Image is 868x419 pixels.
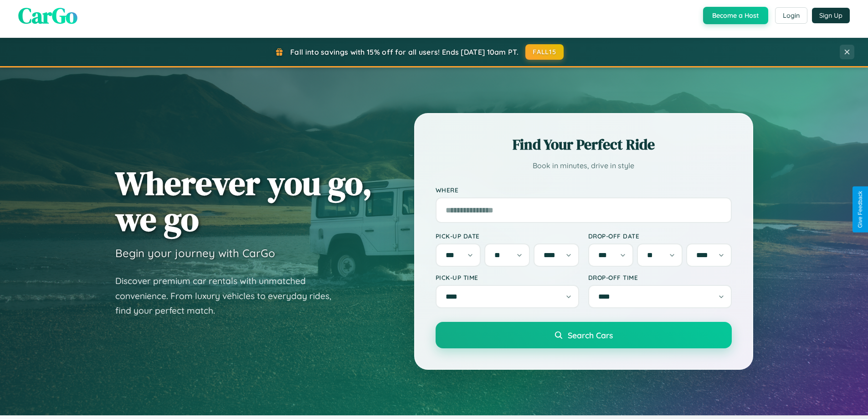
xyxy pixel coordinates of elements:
span: CarGo [18,0,77,31]
h1: Wherever you go, we go [115,165,372,237]
button: Sign Up [812,8,850,23]
button: FALL15 [525,44,564,60]
button: Search Cars [436,322,732,348]
button: Login [775,7,807,24]
p: Discover premium car rentals with unmatched convenience. From luxury vehicles to everyday rides, ... [115,274,343,318]
span: Fall into savings with 15% off for all users! Ends [DATE] 10am PT. [290,47,519,57]
button: Become a Host [703,7,768,24]
label: Drop-off Time [588,274,732,281]
h2: Find Your Perfect Ride [436,134,732,155]
h3: Begin your journey with CarGo [115,246,275,260]
p: Book in minutes, drive in style [436,159,732,172]
label: Where [436,186,732,194]
label: Pick-up Date [436,232,579,240]
div: Give Feedback [857,191,863,228]
span: Search Cars [568,330,613,340]
label: Drop-off Date [588,232,732,240]
label: Pick-up Time [436,274,579,281]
